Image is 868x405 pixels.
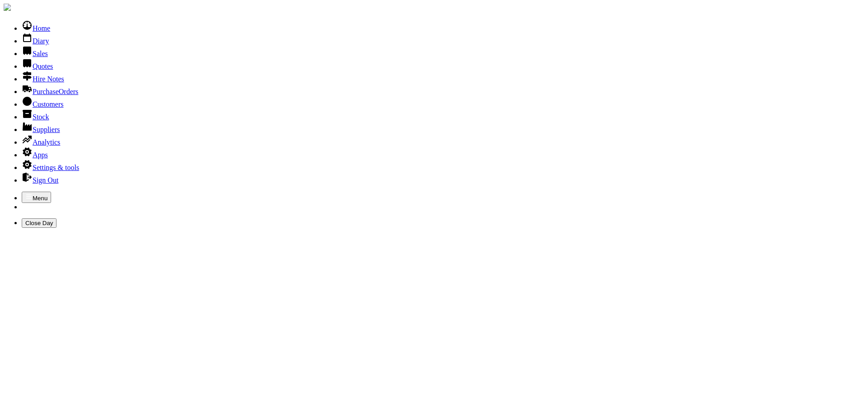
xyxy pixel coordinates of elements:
[22,24,50,32] a: Home
[22,100,63,108] a: Customers
[22,88,78,95] a: PurchaseOrders
[22,121,864,134] li: Suppliers
[22,113,49,121] a: Stock
[22,71,864,83] li: Hire Notes
[22,45,864,58] li: Sales
[22,62,53,70] a: Quotes
[22,37,49,45] a: Diary
[22,108,864,121] li: Stock
[22,151,48,159] a: Apps
[22,192,51,203] button: Menu
[22,176,58,184] a: Sign Out
[22,126,60,133] a: Suppliers
[22,164,79,171] a: Settings & tools
[22,218,57,228] button: Close Day
[4,4,11,11] img: companylogo.jpg
[22,50,48,57] a: Sales
[22,75,64,83] a: Hire Notes
[22,138,60,146] a: Analytics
